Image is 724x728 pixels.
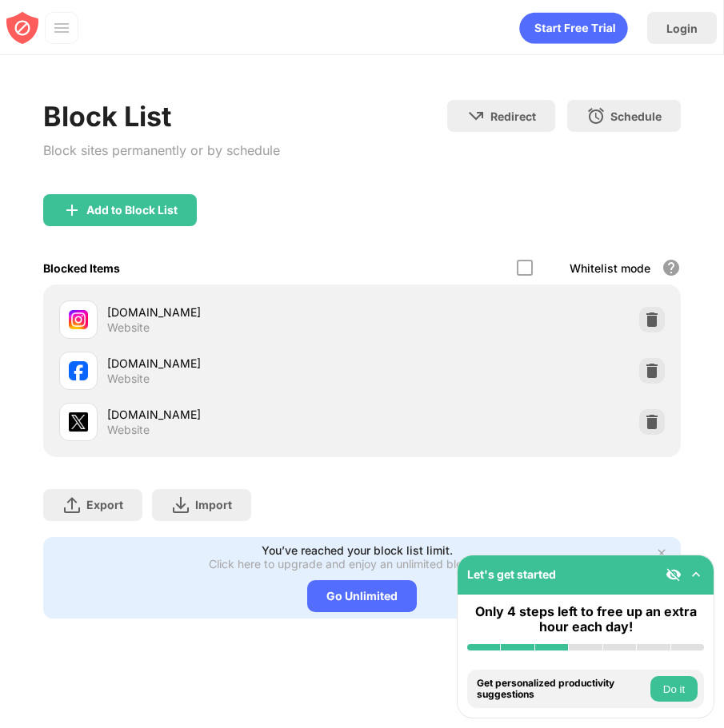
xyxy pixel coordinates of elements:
[467,567,556,581] div: Let's get started
[570,261,650,275] div: Whitelist mode
[107,355,362,372] div: [DOMAIN_NAME]
[43,261,120,275] div: Blocked Items
[107,423,150,437] div: Website
[107,372,150,386] div: Website
[467,604,704,635] div: Only 4 steps left to free up an extra hour each day!
[688,567,704,583] img: omni-setup-toggle.svg
[655,547,668,559] img: x-button.svg
[209,557,496,571] div: Click here to upgrade and enjoy an unlimited block list.
[6,12,38,44] img: blocksite-icon-red.svg
[43,139,280,162] div: Block sites permanently or by schedule
[86,498,123,511] div: Export
[477,678,646,701] div: Get personalized productivity suggestions
[107,406,362,423] div: [DOMAIN_NAME]
[69,412,88,432] img: favicons
[666,567,682,583] img: eye-not-visible.svg
[490,109,536,123] div: Redirect
[307,580,417,612] div: Go Unlimited
[107,320,150,335] div: Website
[262,543,453,557] div: You’ve reached your block list limit.
[666,22,698,35] div: Login
[69,310,88,329] img: favicons
[69,361,88,380] img: favicons
[519,12,628,44] div: animation
[650,676,698,702] button: Do it
[43,100,280,133] div: Block List
[610,109,662,123] div: Schedule
[107,304,362,320] div: [DOMAIN_NAME]
[86,204,178,217] div: Add to Block List
[195,498,232,511] div: Import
